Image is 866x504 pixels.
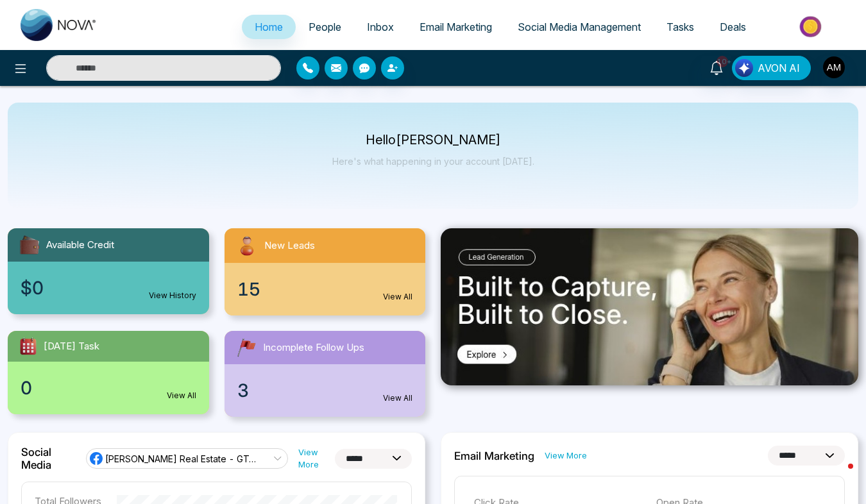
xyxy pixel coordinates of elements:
[383,291,412,303] a: View All
[332,156,534,167] p: Here's what happening in your account [DATE].
[298,446,335,471] a: View More
[735,59,753,77] img: Lead Flow
[732,56,811,80] button: AVON AI
[21,274,44,301] span: $0
[454,449,534,462] h2: Email Marketing
[309,21,341,33] span: People
[18,233,41,256] img: availableCredit.svg
[666,21,694,33] span: Tasks
[518,21,641,33] span: Social Media Management
[545,449,587,462] a: View More
[407,15,505,39] a: Email Marketing
[383,392,412,404] a: View All
[720,21,746,33] span: Deals
[46,238,114,253] span: Available Credit
[263,340,364,355] span: Incomplete Follow Ups
[758,60,800,76] span: AVON AI
[765,12,858,41] img: Market-place.gif
[217,228,434,315] a: New Leads15View All
[441,228,858,385] img: .
[354,15,407,39] a: Inbox
[21,446,76,471] h2: Social Media
[235,233,259,258] img: newLeads.svg
[505,15,654,39] a: Social Media Management
[235,336,258,359] img: followUps.svg
[242,15,296,39] a: Home
[823,56,845,78] img: User Avatar
[237,377,249,404] span: 3
[707,15,759,39] a: Deals
[332,135,534,146] p: Hello [PERSON_NAME]
[18,336,38,357] img: todayTask.svg
[149,290,196,301] a: View History
[367,21,394,33] span: Inbox
[217,331,434,417] a: Incomplete Follow Ups3View All
[255,21,283,33] span: Home
[701,56,732,78] a: 10+
[264,239,315,253] span: New Leads
[420,21,492,33] span: Email Marketing
[44,339,99,354] span: [DATE] Task
[296,15,354,39] a: People
[167,390,196,401] a: View All
[21,9,98,41] img: Nova CRM Logo
[717,56,728,67] span: 10+
[105,453,260,465] span: [PERSON_NAME] Real Estate - GTA Realtor
[237,276,260,303] span: 15
[21,374,32,401] span: 0
[654,15,707,39] a: Tasks
[822,460,853,491] iframe: Intercom live chat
